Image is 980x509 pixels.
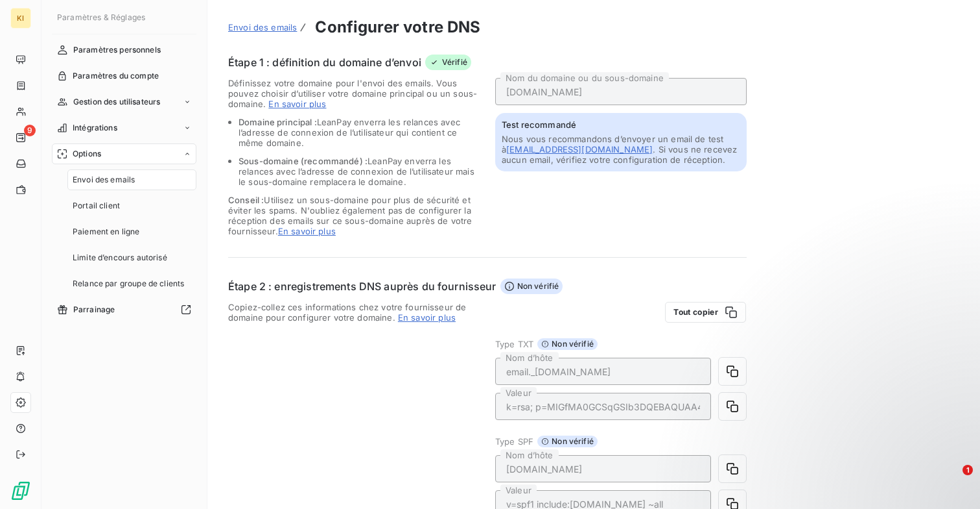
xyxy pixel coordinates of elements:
span: Non vérifié [537,436,598,447]
span: Limite d’encours autorisé [73,252,167,264]
span: Conseil : [228,195,264,205]
input: placeholder [495,358,711,385]
span: Utilisez un sous-domaine pour plus de sécurité et éviter les spams. N'oubliez également pas de co... [228,195,480,236]
span: Nous vous recommandons d’envoyer un email de test à . Si vous ne recevez aucun email, vérifiez vo... [502,134,740,165]
a: Paramètres du compte [52,66,196,86]
span: Portail client [73,200,120,212]
a: Portail client [67,195,196,216]
button: Tout copier [665,302,746,323]
a: [EMAIL_ADDRESS][DOMAIN_NAME] [506,144,653,155]
a: Relance par groupe de clients [67,273,196,294]
a: Limite d’encours autorisé [67,247,196,268]
span: Options [73,148,101,160]
a: Parrainage [52,299,196,320]
a: Paiement en ligne [67,221,196,242]
span: Intégrations [73,122,117,134]
iframe: Intercom live chat [936,465,967,496]
a: Paramètres personnels [52,40,196,60]
span: 1 [962,465,973,475]
span: Copiez-collez ces informations chez votre fournisseur de domaine pour configurer votre domaine. [228,302,480,323]
input: placeholder [495,393,711,420]
span: Paiement en ligne [73,226,140,238]
a: Intégrations [52,118,196,138]
span: Domaine principal : [239,117,317,127]
span: Non vérifié [500,279,563,294]
h3: Configurer votre DNS [315,16,480,39]
span: 9 [24,125,36,136]
img: Logo LeanPay [10,480,31,501]
span: Non vérifié [537,338,598,350]
span: Gestion des utilisateurs [73,96,161,108]
h6: Étape 2 : enregistrements DNS auprès du fournisseur [228,279,496,294]
a: Envoi des emails [67,169,196,190]
span: Définissez votre domaine pour l'envoi des emails. Vous pouvez choisir d’utiliser votre domaine pr... [228,78,477,109]
span: Type TXT [495,339,533,349]
span: Parrainage [73,304,115,316]
a: Gestion des utilisateurs [52,92,196,112]
span: Type SPF [495,436,533,447]
h6: Étape 1 : définition du domaine d’envoi [228,55,421,70]
span: Paramètres personnels [73,44,161,56]
span: Relance par groupe de clients [73,278,184,290]
span: Paramètres du compte [73,70,159,82]
span: Paramètres & Réglages [57,12,145,22]
span: Vérifié [425,55,471,70]
div: KI [10,8,31,29]
span: Envoi des emails [228,22,297,32]
a: OptionsEnvoi des emailsPortail clientPaiement en ligneLimite d’encours autoriséRelance par groupe... [52,143,196,294]
span: Envoi des emails [73,174,135,186]
input: placeholder [495,455,711,482]
span: LeanPay enverra les relances avec l’adresse de connexion de l’utilisateur mais le sous-domaine re... [239,156,474,187]
span: En savoir plus [278,226,336,236]
span: Sous-domaine (recommandé) : [239,156,367,166]
span: LeanPay enverra les relances avec l’adresse de connexion de l’utilisateur qui contient ce même do... [239,117,460,148]
span: Test recommandé [502,119,740,130]
a: 9 [10,127,30,148]
input: placeholder [495,78,747,105]
a: En savoir plus [398,312,456,323]
span: En savoir plus [268,99,326,109]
